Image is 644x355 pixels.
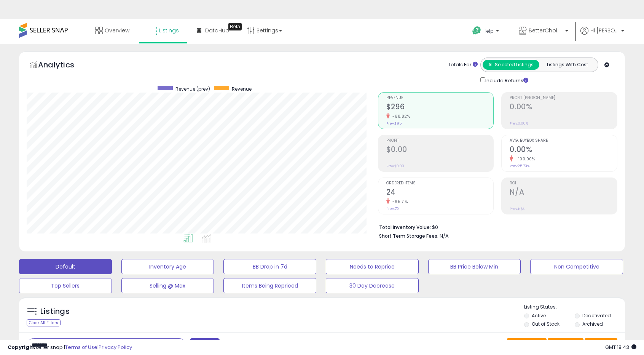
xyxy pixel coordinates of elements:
a: Overview [89,19,135,42]
small: -68.82% [390,114,410,119]
span: 2025-09-9 18:43 GMT [605,344,636,351]
a: Settings [241,19,288,42]
span: Ordered Items [386,181,494,185]
a: BetterChoiceBestExperience [513,19,574,44]
button: Default [19,259,112,274]
small: Prev: $0.00 [386,164,404,168]
b: Short Term Storage Fees: [379,233,438,239]
span: DataHub [205,27,229,34]
button: Save View [507,338,547,351]
button: Selling @ Max [121,278,214,293]
h2: 24 [386,188,494,198]
h2: 0.00% [510,145,617,155]
a: DataHub [191,19,235,42]
span: Profit [PERSON_NAME] [510,96,617,100]
p: Listing States: [524,304,625,311]
h2: $0.00 [386,145,494,155]
i: Get Help [472,26,481,35]
small: Prev: 0.00% [510,121,528,126]
span: Revenue (prev) [175,86,210,92]
small: Prev: 25.73% [510,164,529,168]
a: Listings [142,19,185,42]
a: Hi [PERSON_NAME] [580,27,624,44]
h2: N/A [510,188,617,198]
h5: Listings [40,306,70,317]
div: Tooltip anchor [228,23,242,30]
strong: Copyright [8,344,35,351]
button: Columns [548,338,583,351]
span: Listings [159,27,179,34]
span: Hi [PERSON_NAME] [590,27,619,34]
h5: Analytics [38,59,89,72]
button: Filters [190,338,220,352]
span: BetterChoiceBestExperience [529,27,563,34]
span: Avg. Buybox Share [510,139,617,143]
span: Help [483,28,494,34]
small: Prev: 70 [386,206,399,211]
div: Include Returns [475,76,537,85]
button: BB Drop in 7d [223,259,316,274]
a: Help [466,20,507,44]
span: Revenue [232,86,252,92]
h2: 0.00% [510,102,617,113]
b: Total Inventory Value: [379,224,431,230]
span: Overview [105,27,129,34]
span: Profit [386,139,494,143]
span: N/A [440,232,449,240]
label: Archived [582,321,603,327]
small: Prev: $951 [386,121,403,126]
button: Listings With Cost [539,60,596,70]
button: All Selected Listings [483,60,539,70]
div: Clear All Filters [27,319,61,326]
span: Revenue [386,96,494,100]
small: -65.71% [390,199,408,205]
li: $0 [379,222,612,231]
label: Active [532,312,546,319]
button: Non Competitive [530,259,623,274]
small: Prev: N/A [510,206,524,211]
label: Deactivated [582,312,611,319]
button: Inventory Age [121,259,214,274]
div: seller snap | | [8,344,132,351]
button: Top Sellers [19,278,112,293]
h2: $296 [386,102,494,113]
button: Actions [585,338,617,351]
button: 30 Day Decrease [326,278,419,293]
button: Items Being Repriced [223,278,316,293]
span: ROI [510,181,617,185]
small: -100.00% [513,156,535,162]
label: Out of Stock [532,321,560,327]
button: Needs to Reprice [326,259,419,274]
button: BB Price Below Min [428,259,521,274]
div: Totals For [448,61,478,69]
